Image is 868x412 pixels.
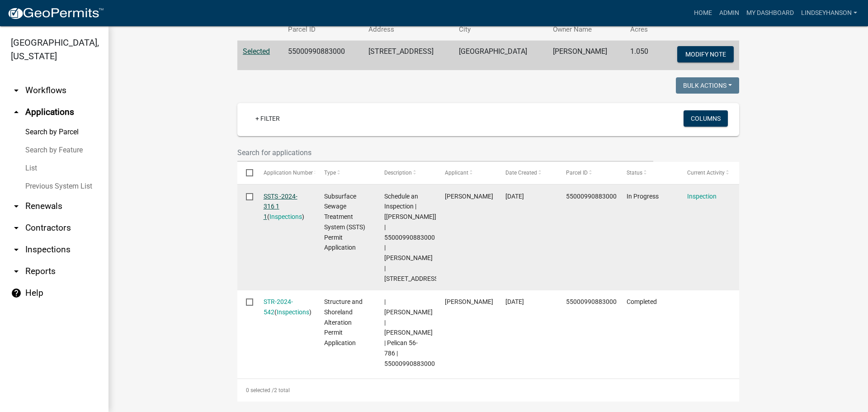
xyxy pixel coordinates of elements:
[676,77,739,94] button: Bulk Actions
[547,41,625,71] td: [PERSON_NAME]
[743,5,797,22] a: My Dashboard
[677,46,734,62] button: Modify Note
[716,5,743,22] a: Admin
[11,266,22,277] i: arrow_drop_down
[264,297,307,317] div: ( )
[324,170,336,176] span: Type
[687,193,717,200] a: Inspection
[625,41,659,71] td: 1.050
[445,298,493,305] span: Al Weigel
[690,5,716,22] a: Home
[547,19,625,40] th: Owner Name
[566,170,588,176] span: Parcel ID
[627,298,657,305] span: Completed
[687,170,725,176] span: Current Activity
[445,193,493,200] span: Patricia Stock
[315,162,376,184] datatable-header-cell: Type
[453,19,547,40] th: City
[11,288,22,298] i: help
[283,41,363,71] td: 55000990883000
[264,170,313,176] span: Application Number
[237,162,255,184] datatable-header-cell: Select
[283,19,363,40] th: Parcel ID
[11,201,22,212] i: arrow_drop_down
[264,193,297,221] a: SSTS -2024-316 1 1
[237,379,739,402] div: 2 total
[324,193,365,251] span: Subsurface Sewage Treatment System (SSTS) Permit Application
[255,162,315,184] datatable-header-cell: Application Number
[277,308,309,316] a: Inspections
[566,298,617,305] span: 55000990883000
[557,162,618,184] datatable-header-cell: Parcel ID
[376,162,436,184] datatable-header-cell: Description
[566,193,617,200] span: 55000990883000
[11,107,22,118] i: arrow_drop_up
[436,162,497,184] datatable-header-cell: Applicant
[618,162,679,184] datatable-header-cell: Status
[324,298,363,346] span: Structure and Shoreland Alteration Permit Application
[453,41,547,71] td: [GEOGRAPHIC_DATA]
[363,19,453,40] th: Address
[384,298,435,367] span: | Elizabeth Plaster | WEIGEL,ALAN | Pelican 56-786 | 55000990883000
[797,5,861,22] a: Lindseyhanson
[627,193,659,200] span: In Progress
[505,193,524,200] span: 07/18/2024
[505,298,524,305] span: 05/18/2024
[11,244,22,255] i: arrow_drop_down
[363,41,453,71] td: [STREET_ADDRESS]
[237,143,653,162] input: Search for applications
[269,213,302,220] a: Inspections
[243,47,270,56] a: Selected
[497,162,557,184] datatable-header-cell: Date Created
[11,223,22,233] i: arrow_drop_down
[625,19,659,40] th: Acres
[246,387,274,393] span: 0 selected /
[505,170,537,176] span: Date Created
[679,162,739,184] datatable-header-cell: Current Activity
[384,170,412,176] span: Description
[684,110,728,127] button: Columns
[384,193,440,282] span: Schedule an Inspection | [Sheila Dahl] | 55000990883000 | ALAN WEIGEL | 50551 CO HWY 9
[264,298,293,316] a: STR-2024-542
[685,51,726,58] span: Modify Note
[445,170,468,176] span: Applicant
[248,110,287,127] a: + Filter
[11,85,22,96] i: arrow_drop_down
[627,170,642,176] span: Status
[264,191,307,222] div: ( )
